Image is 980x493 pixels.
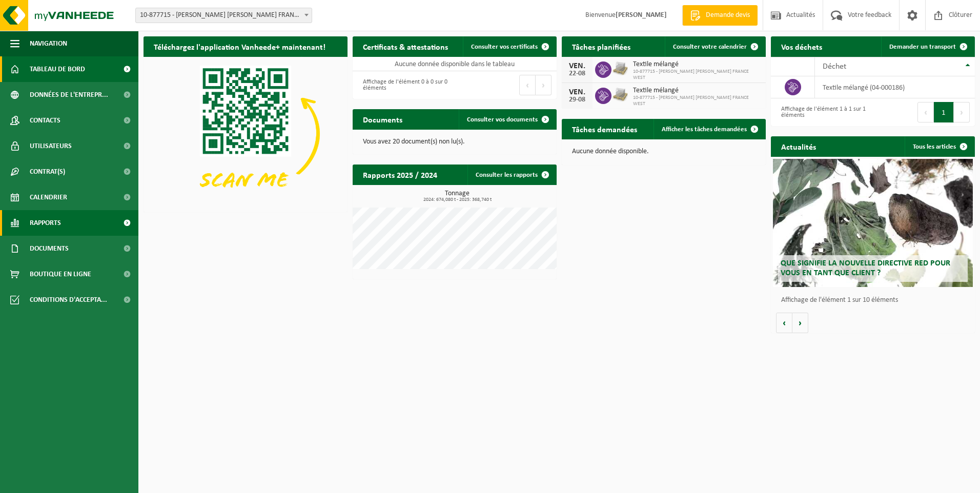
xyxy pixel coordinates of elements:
span: Contrat(s) [30,159,65,184]
div: VEN. [567,62,587,70]
a: Que signifie la nouvelle directive RED pour vous en tant que client ? [773,159,973,287]
a: Afficher les tâches demandées [654,119,765,139]
button: 1 [934,102,954,122]
h2: Vos déchets [771,36,832,56]
span: 10-877715 - [PERSON_NAME] [PERSON_NAME] FRANCE WEST [633,95,761,107]
span: 10-877715 - ADLER PELZER FRANCE WEST - MORNAC [136,8,312,23]
h2: Tâches planifiées [562,36,641,56]
span: Textile mélangé [633,87,761,95]
span: Afficher les tâches demandées [662,126,747,133]
span: Textile mélangé [633,60,761,69]
h3: Tonnage [358,190,557,202]
button: Next [536,75,552,95]
td: textile mélangé (04-000186) [815,76,975,98]
span: Demande devis [703,10,752,20]
span: Que signifie la nouvelle directive RED pour vous en tant que client ? [781,259,950,277]
a: Tous les articles [905,136,974,157]
div: 22-08 [567,70,587,77]
h2: Documents [353,109,413,129]
a: Consulter les rapports [467,165,556,185]
span: Consulter votre calendrier [673,44,747,50]
div: 29-08 [567,96,587,104]
span: Consulter vos certificats [471,44,538,50]
span: Utilisateurs [30,133,72,159]
img: Download de VHEPlus App [144,57,348,210]
button: Previous [519,75,536,95]
span: Calendrier [30,184,67,210]
p: Aucune donnée disponible. [572,148,756,155]
span: Déchet [823,63,846,71]
h2: Rapports 2025 / 2024 [353,165,447,184]
p: Vous avez 20 document(s) non lu(s). [363,138,546,146]
a: Consulter votre calendrier [665,36,765,57]
button: Volgende [792,313,808,333]
a: Demande devis [682,5,758,26]
div: Affichage de l'élément 0 à 0 sur 0 éléments [358,74,450,96]
h2: Téléchargez l'application Vanheede+ maintenant! [144,36,336,56]
h2: Tâches demandées [562,119,647,139]
span: Données de l'entrepr... [30,82,108,108]
span: Navigation [30,31,67,56]
span: 10-877715 - ADLER PELZER FRANCE WEST - MORNAC [135,8,312,23]
p: Affichage de l'élément 1 sur 10 éléments [781,297,970,304]
strong: [PERSON_NAME] [616,11,667,19]
span: Boutique en ligne [30,261,91,287]
a: Consulter vos certificats [463,36,556,57]
h2: Actualités [771,136,826,156]
span: Contacts [30,108,60,133]
div: VEN. [567,88,587,96]
span: Documents [30,236,69,261]
span: Demander un transport [889,44,956,50]
button: Previous [917,102,934,122]
button: Vorige [776,313,792,333]
td: Aucune donnée disponible dans le tableau [353,57,557,71]
a: Consulter vos documents [459,109,556,130]
span: 2024: 674,080 t - 2025: 368,740 t [358,197,557,202]
div: Affichage de l'élément 1 à 1 sur 1 éléments [776,101,868,124]
span: 10-877715 - [PERSON_NAME] [PERSON_NAME] FRANCE WEST [633,69,761,81]
span: Tableau de bord [30,56,85,82]
img: LP-PA-00000-WDN-11 [611,60,629,77]
span: Rapports [30,210,61,236]
span: Consulter vos documents [467,116,538,123]
h2: Certificats & attestations [353,36,458,56]
a: Demander un transport [881,36,974,57]
img: LP-PA-00000-WDN-11 [611,86,629,104]
span: Conditions d'accepta... [30,287,107,313]
button: Next [954,102,970,122]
